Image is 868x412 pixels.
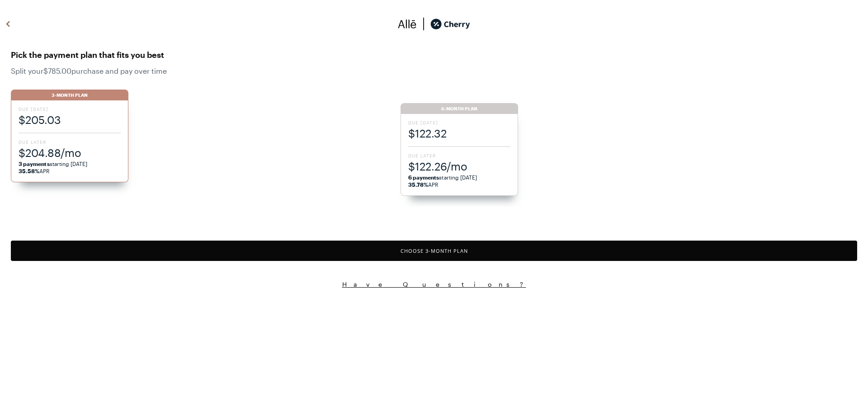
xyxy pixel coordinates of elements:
[11,47,857,62] span: Pick the payment plan that fits you best
[417,17,430,31] img: svg%3e
[408,174,439,180] strong: 6 payments
[19,168,50,174] span: APR
[19,161,50,167] strong: 3 payments
[430,17,470,31] img: cherry_black_logo-DrOE_MJI.svg
[11,90,128,100] div: 3-Month Plan
[3,17,14,31] img: svg%3e
[19,106,121,112] span: Due [DATE]
[408,181,439,188] span: APR
[408,174,477,180] span: starting [DATE]
[408,126,510,141] span: $122.32
[401,103,518,114] div: 6-Month Plan
[408,152,510,159] span: Due Later
[19,145,121,160] span: $204.88/mo
[408,119,510,126] span: Due [DATE]
[408,181,428,188] strong: 35.78%
[19,161,88,167] span: starting [DATE]
[19,168,39,174] strong: 35.58%
[408,159,510,174] span: $122.26/mo
[398,17,417,31] img: svg%3e
[19,112,121,127] span: $205.03
[19,139,121,145] span: Due Later
[11,241,857,261] button: Choose 3-Month Plan
[11,66,857,75] span: Split your $785.00 purchase and pay over time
